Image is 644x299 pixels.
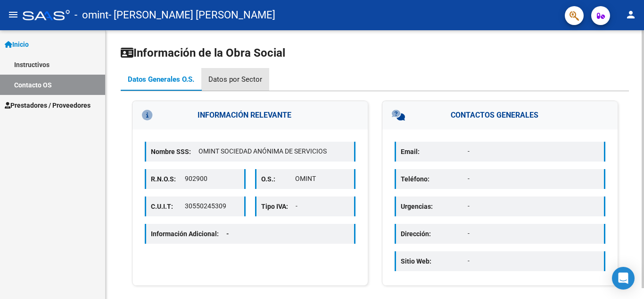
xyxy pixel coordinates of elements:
[208,74,262,85] div: Datos por Sector
[382,101,618,129] h3: CONTACTOS GENERALES
[295,174,349,184] p: OMINT
[468,256,599,266] p: -
[261,201,296,212] p: Tipo IVA:
[5,39,29,50] span: Inicio
[401,201,468,212] p: Urgencias:
[401,256,468,266] p: Sitio Web:
[108,5,275,26] span: - [PERSON_NAME] [PERSON_NAME]
[151,229,237,239] p: Información Adicional:
[468,229,599,239] p: -
[132,101,368,129] h3: INFORMACIÓN RELEVANTE
[5,100,91,111] span: Prestadores / Proveedores
[625,9,636,20] mat-icon: person
[121,45,629,60] h1: Información de la Obra Social
[198,146,349,156] p: OMINT SOCIEDAD ANÓNIMA DE SERVICIOS
[401,146,468,157] p: Email:
[8,9,19,20] mat-icon: menu
[185,174,239,184] p: 902900
[468,146,599,156] p: -
[612,267,635,290] div: Open Intercom Messenger
[261,174,295,184] p: O.S.:
[128,74,194,85] div: Datos Generales O.S.
[151,201,185,212] p: C.U.I.T:
[74,5,108,26] span: - omint
[468,201,599,211] p: -
[401,229,468,239] p: Dirección:
[296,201,350,211] p: -
[151,174,185,184] p: R.N.O.S:
[468,174,599,184] p: -
[226,230,229,238] span: -
[151,146,198,157] p: Nombre SSS:
[401,174,468,184] p: Teléfono:
[185,201,239,211] p: 30550245309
